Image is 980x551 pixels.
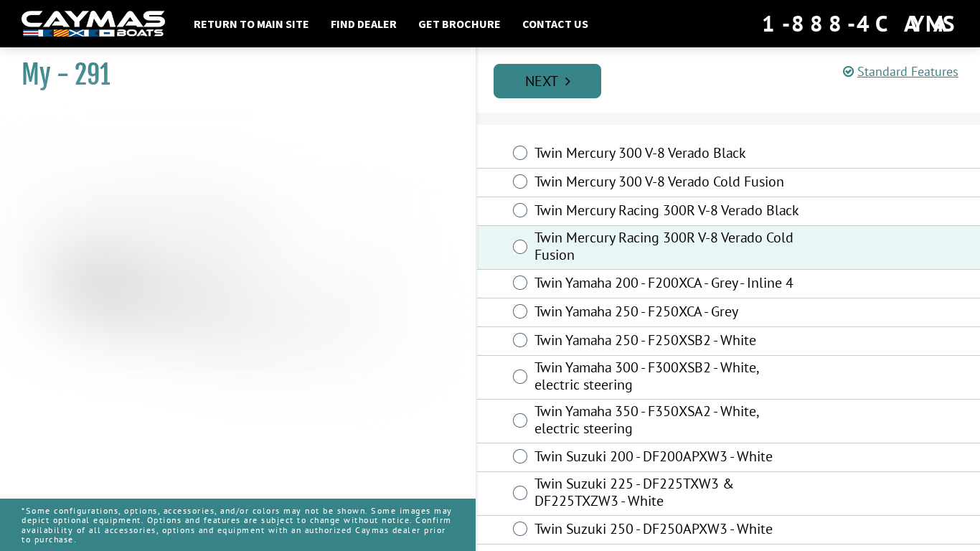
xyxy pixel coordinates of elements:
[490,62,980,98] ul: Pagination
[843,63,958,80] a: Standard Features
[515,14,595,33] a: Contact Us
[22,59,440,91] h1: My - 291
[411,14,508,33] a: Get Brochure
[534,173,802,194] label: Twin Mercury 300 V-8 Verado Cold Fusion
[22,499,454,551] p: *Some configurations, options, accessories, and/or colors may not be shown. Some images may depic...
[534,402,802,441] label: Twin Yamaha 350 - F350XSA2 - White, electric steering
[534,144,802,165] label: Twin Mercury 300 V-8 Verado Black
[534,229,802,267] label: Twin Mercury Racing 300R V-8 Verado Cold Fusion
[534,274,802,295] label: Twin Yamaha 200 - F200XCA - Grey - Inline 4
[534,303,802,324] label: Twin Yamaha 250 - F250XCA - Grey
[534,448,802,468] label: Twin Suzuki 200 - DF200APXW3 - White
[187,14,316,33] a: Return to main site
[494,64,601,98] a: Next
[324,14,404,33] a: Find Dealer
[534,202,802,222] label: Twin Mercury Racing 300R V-8 Verado Black
[22,11,165,37] img: white-logo-c9c8dbefe5ff5ceceb0f0178aa75bf4bb51f6bca0971e226c86eb53dfe498488.png
[534,331,802,352] label: Twin Yamaha 250 - F250XSB2 - White
[534,475,802,513] label: Twin Suzuki 225 - DF225TXW3 & DF225TXZW3 - White
[762,8,958,39] div: 1-888-4CAYMAS
[534,359,802,397] label: Twin Yamaha 300 - F300XSB2 - White, electric steering
[534,520,802,541] label: Twin Suzuki 250 - DF250APXW3 - White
